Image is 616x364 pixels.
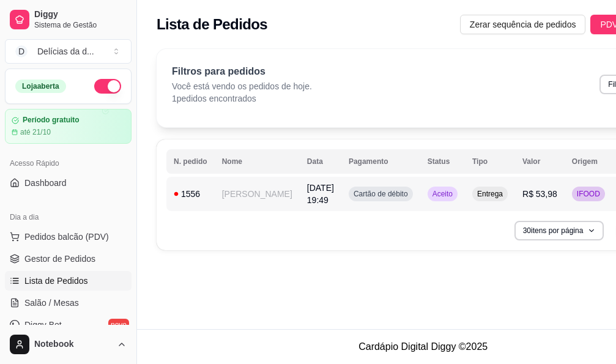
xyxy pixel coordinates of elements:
th: Tipo [465,149,515,174]
div: Loja aberta [15,80,66,93]
div: Acesso Rápido [5,154,132,173]
a: Período gratuitoaté 21/10 [5,109,132,144]
span: Gestor de Pedidos [24,253,95,265]
span: Diggy [34,9,127,20]
a: Diggy Botnovo [5,315,132,335]
a: Gestor de Pedidos [5,249,132,269]
span: Pedidos balcão (PDV) [24,231,109,243]
a: DiggySistema de Gestão [5,5,132,34]
span: Cartão de débito [351,189,410,199]
th: Pagamento [341,149,420,174]
p: 1 pedidos encontrados [172,92,312,105]
th: Data [300,149,341,174]
th: N. pedido [166,149,215,174]
a: Salão / Mesas [5,293,132,313]
a: Lista de Pedidos [5,271,132,291]
button: Notebook [5,330,132,359]
div: Delícias da d ... [37,45,94,58]
span: D [15,45,28,58]
th: Origem [565,149,612,174]
article: Período gratuito [23,116,80,125]
button: Pedidos balcão (PDV) [5,227,132,247]
span: Entrega [475,189,505,199]
button: Alterar Status [94,79,121,94]
div: Dia a dia [5,207,132,227]
span: Aceito [430,189,455,199]
span: Salão / Mesas [24,297,79,309]
button: 30itens por página [514,221,604,240]
button: Zerar sequência de pedidos [460,15,586,34]
td: [PERSON_NAME] [215,177,300,211]
th: Nome [215,149,300,174]
p: Filtros para pedidos [172,64,312,79]
span: Dashboard [24,177,67,189]
h2: Lista de Pedidos [157,15,267,34]
span: [DATE] 19:49 [307,183,334,205]
span: Notebook [34,339,112,350]
th: Status [420,149,465,174]
span: Zerar sequência de pedidos [470,18,576,31]
span: R$ 53,98 [522,189,557,199]
article: até 21/10 [20,127,51,137]
p: Você está vendo os pedidos de hoje. [172,80,312,92]
th: Valor [515,149,565,174]
a: Dashboard [5,173,132,193]
span: Sistema de Gestão [34,20,127,30]
div: 1556 [174,188,207,200]
span: IFOOD [574,189,603,199]
span: Lista de Pedidos [24,275,88,287]
span: Diggy Bot [24,319,62,331]
button: Select a team [5,39,132,64]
